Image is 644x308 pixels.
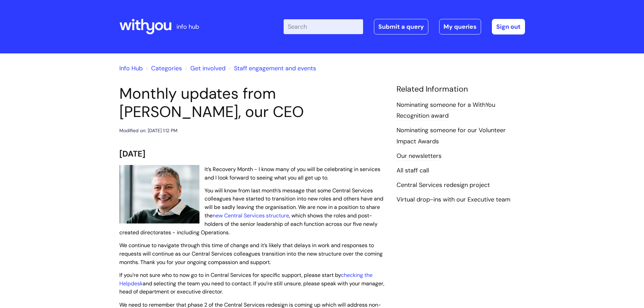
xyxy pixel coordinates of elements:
[151,64,182,72] a: Categories
[227,63,316,74] li: Staff engagement and events
[119,271,384,295] span: If you’re not sure who to now go to in Central Services for specific support, please start by and...
[397,195,510,204] a: Virtual drop-ins with our Executive team
[119,187,383,236] span: You will know from last month’s message that some Central Services colleagues have started to tra...
[119,126,177,135] div: Modified on: [DATE] 1:12 PM
[397,166,429,175] a: All staff call
[492,19,525,34] a: Sign out
[397,85,525,94] h4: Related Information
[119,64,143,72] a: Info Hub
[119,242,383,266] span: We continue to navigate through this time of change and it’s likely that delays in work and respo...
[190,64,225,72] a: Get involved
[119,85,386,121] h1: Monthly updates from [PERSON_NAME], our CEO
[397,181,490,190] a: Central Services redesign project
[205,166,380,181] span: It’s Recovery Month - I know many of you will be celebrating in services and I look forward to se...
[397,126,506,146] a: Nominating someone for our Volunteer Impact Awards
[119,148,145,159] span: [DATE]
[213,212,289,219] a: new Central Services structure
[119,165,199,224] img: WithYou Chief Executive Simon Phillips pictured looking at the camera and smiling
[144,63,182,74] li: Solution home
[234,64,316,72] a: Staff engagement and events
[397,152,442,161] a: Our newsletters
[119,271,373,287] a: checking the Helpdesk
[439,19,481,34] a: My queries
[397,101,495,120] a: Nominating someone for a WithYou Recognition award
[284,19,525,34] div: | -
[184,63,225,74] li: Get involved
[284,19,363,34] input: Search
[176,21,199,32] p: info hub
[374,19,428,34] a: Submit a query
